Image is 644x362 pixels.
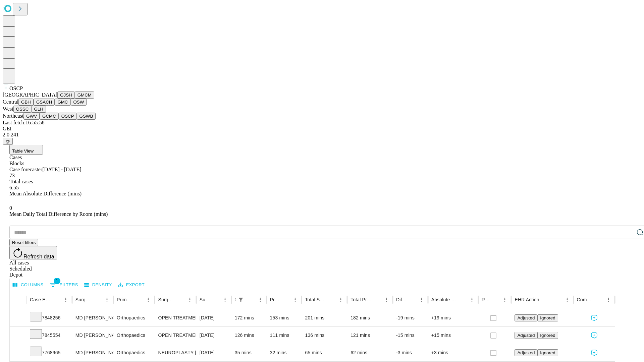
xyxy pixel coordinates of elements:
div: 201 mins [305,309,344,326]
div: Difference [396,297,407,302]
span: Northeast [3,113,23,119]
div: 182 mins [351,309,389,326]
span: [GEOGRAPHIC_DATA] [3,92,57,98]
div: [DATE] [200,344,228,361]
button: Sort [458,295,467,304]
div: EHR Action [515,297,539,302]
button: Menu [382,295,391,304]
button: Menu [220,295,230,304]
button: Menu [336,295,345,304]
button: Menu [562,295,572,304]
div: Total Scheduled Duration [305,297,326,302]
div: +19 mins [431,309,475,326]
button: Refresh data [9,246,57,259]
button: OSW [71,99,87,106]
button: Ignored [537,349,558,356]
div: 32 mins [270,344,299,361]
button: Menu [417,295,426,304]
div: OPEN TREATMENT DISTAL RADIAL INTRA-ARTICULAR FRACTURE OR EPIPHYSEAL SEPARATION [MEDICAL_DATA] 3 0... [158,327,193,344]
button: Select columns [11,280,45,290]
span: 1 [54,278,60,284]
button: Reset filters [9,239,38,246]
div: NEUROPLASTY [MEDICAL_DATA] AT [GEOGRAPHIC_DATA] [158,344,193,361]
button: GSWB [77,113,96,120]
button: Expand [13,312,23,324]
div: MD [PERSON_NAME] [75,309,110,326]
span: 6.55 [9,185,19,190]
button: Menu [144,295,153,304]
span: Ignored [540,350,555,355]
button: Density [83,280,114,290]
button: Sort [594,295,604,304]
div: 7845554 [30,327,69,344]
span: West [3,106,13,112]
div: Orthopaedics [117,344,151,361]
button: Export [116,280,146,290]
div: Absolute Difference [431,297,457,302]
button: Sort [211,295,220,304]
button: Sort [246,295,256,304]
div: Total Predicted Duration [351,297,372,302]
button: Sort [372,295,382,304]
button: Menu [185,295,195,304]
div: MD [PERSON_NAME] [75,327,110,344]
button: Expand [13,347,23,359]
div: OPEN TREATMENT TRIMALLEOLAR [MEDICAL_DATA] [158,309,193,326]
span: OSCP [9,85,23,91]
button: OSSC [13,106,32,113]
button: Menu [102,295,112,304]
span: [DATE] - [DATE] [42,167,81,172]
button: Menu [467,295,477,304]
span: Last fetch: 16:55:58 [3,120,45,125]
div: 172 mins [235,309,263,326]
button: Menu [500,295,509,304]
div: [DATE] [200,327,228,344]
div: 2.0.241 [3,132,641,138]
button: Show filters [236,295,246,304]
button: Expand [13,330,23,342]
button: GLH [31,106,46,113]
button: Adjusted [515,349,537,356]
div: Orthopaedics [117,327,151,344]
div: -19 mins [396,309,425,326]
div: 126 mins [235,327,263,344]
button: Sort [327,295,336,304]
div: 65 mins [305,344,344,361]
span: Ignored [540,333,555,338]
div: GEI [3,126,641,132]
span: Mean Absolute Difference (mins) [9,191,82,196]
button: GJSH [57,92,75,99]
div: Surgery Name [158,297,175,302]
button: Menu [290,295,300,304]
button: Sort [491,295,500,304]
button: Sort [540,295,549,304]
button: Sort [281,295,290,304]
div: Resolved in EHR [482,297,490,302]
button: GMC [55,99,70,106]
div: Orthopaedics [117,309,151,326]
button: Sort [408,295,417,304]
span: Mean Daily Total Difference by Room (mins) [9,211,108,217]
div: 7848256 [30,309,69,326]
div: -3 mins [396,344,425,361]
button: Table View [9,145,43,155]
div: MD [PERSON_NAME] [75,344,110,361]
button: Sort [176,295,185,304]
button: @ [3,138,13,145]
button: GWV [23,113,40,120]
span: Reset filters [12,240,36,245]
button: GCMC [40,113,59,120]
button: Sort [93,295,102,304]
div: Comments [577,297,594,302]
div: Surgery Date [200,297,210,302]
button: Menu [61,295,70,304]
button: Menu [604,295,613,304]
div: 1 active filter [236,295,246,304]
div: 111 mins [270,327,299,344]
div: 7768965 [30,344,69,361]
div: Case Epic Id [30,297,51,302]
span: Adjusted [517,315,535,320]
span: 73 [9,173,15,178]
div: -15 mins [396,327,425,344]
span: Table View [12,148,34,154]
